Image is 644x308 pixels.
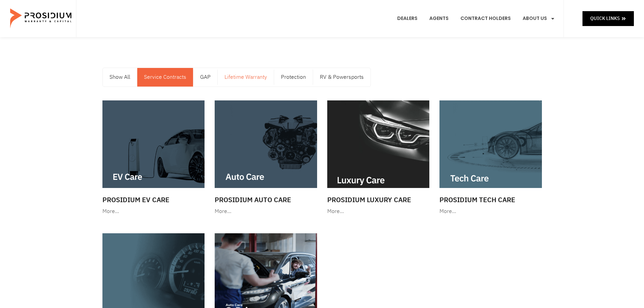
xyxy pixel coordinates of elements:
nav: Menu [103,68,371,87]
a: Prosidium Luxury Care More… [324,97,433,220]
a: Prosidium EV Care More… [99,97,208,220]
a: Agents [424,6,454,31]
a: Protection [274,68,313,87]
h3: Prosidium EV Care [102,195,205,205]
a: RV & Powersports [313,68,371,87]
a: Quick Links [582,11,634,26]
a: About Us [518,6,560,31]
a: Prosidium Auto Care More… [211,97,320,220]
a: Dealers [392,6,423,31]
h3: Prosidium Tech Care [439,195,542,205]
nav: Menu [392,6,560,31]
a: Service Contracts [137,68,193,87]
h3: Prosidium Luxury Care [327,195,430,205]
h3: Prosidium Auto Care [215,195,317,205]
span: Quick Links [590,14,620,23]
div: More… [215,207,317,216]
a: GAP [193,68,217,87]
a: Prosidium Tech Care More… [436,97,545,220]
a: Contract Holders [455,6,516,31]
div: More… [439,207,542,216]
div: More… [327,207,430,216]
a: Show All [103,68,137,87]
a: Lifetime Warranty [218,68,274,87]
div: More… [102,207,205,216]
